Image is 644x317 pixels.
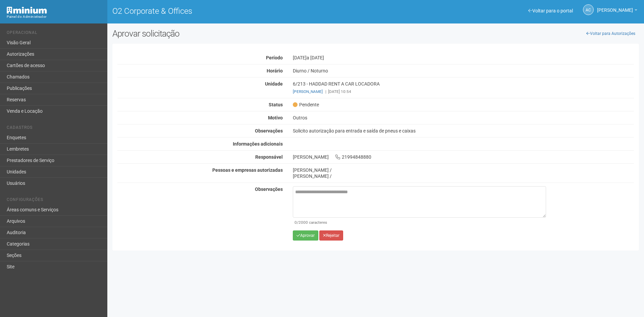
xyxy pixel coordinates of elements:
[288,115,639,121] div: Outros
[288,128,639,134] div: Solicito autorização para entrada e saída de pneus e caixas
[293,173,634,179] div: [PERSON_NAME] /
[255,128,283,134] strong: Observações
[293,89,634,95] div: [DATE] 10:54
[293,102,319,108] span: Pendente
[293,230,318,241] button: Aprovar
[597,8,637,14] a: [PERSON_NAME]
[288,154,639,160] div: [PERSON_NAME] 21994848880
[266,55,283,60] strong: Período
[325,89,326,94] span: |
[112,29,371,39] h2: Aprovar solicitação
[267,68,283,73] strong: Horário
[583,29,639,39] a: Voltar para Autorizações
[233,141,283,147] strong: Informações adicionais
[269,102,283,107] strong: Status
[319,230,343,241] button: Rejeitar
[294,220,297,225] span: 0
[7,197,102,204] li: Configurações
[293,167,634,173] div: [PERSON_NAME] /
[288,55,639,61] div: [DATE]
[293,89,323,94] a: [PERSON_NAME]
[7,7,47,14] img: Minium
[583,4,594,15] a: AC
[7,125,102,132] li: Cadastros
[307,55,324,60] span: a [DATE]
[288,68,639,74] div: Diurno / Noturno
[112,7,371,15] h1: O2 Corporate & Offices
[7,14,102,20] div: Painel do Administrador
[288,81,639,95] div: 6/213 - HADDAD RENT A CAR LOCADORA
[212,167,283,173] strong: Pessoas e empresas autorizadas
[294,219,544,225] div: /2000 caracteres
[268,115,283,120] strong: Motivo
[7,30,102,37] li: Operacional
[597,1,633,13] span: Ana Carla de Carvalho Silva
[255,187,283,192] strong: Observações
[255,154,283,160] strong: Responsável
[528,8,573,13] a: Voltar para o portal
[265,81,283,87] strong: Unidade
